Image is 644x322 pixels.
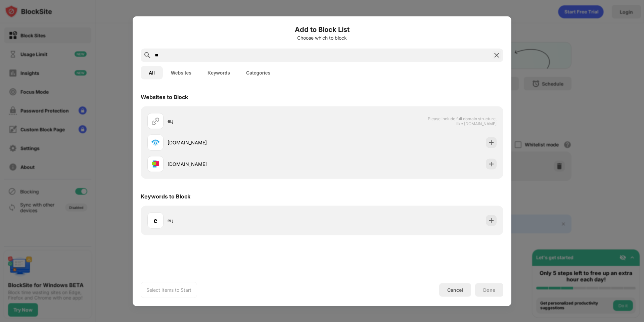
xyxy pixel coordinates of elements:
[168,118,322,125] div: ец
[146,286,191,293] div: Select Items to Start
[168,217,322,224] div: ец
[153,215,157,225] div: е
[151,160,159,168] img: favicons
[141,35,503,40] div: Choose which to block
[141,24,503,34] h6: Add to Block List
[151,117,159,125] img: url.svg
[151,138,159,146] img: favicons
[141,93,188,100] div: Websites to Block
[493,51,501,59] img: search-close
[427,116,497,126] span: Please include full domain structure, like [DOMAIN_NAME]
[168,160,322,168] div: [DOMAIN_NAME]
[447,287,463,293] div: Cancel
[199,66,238,79] button: Keywords
[141,193,190,199] div: Keywords to Block
[238,66,278,79] button: Categories
[168,139,322,146] div: [DOMAIN_NAME]
[163,66,199,79] button: Websites
[483,287,495,292] div: Done
[141,66,163,79] button: All
[143,51,151,59] img: search.svg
